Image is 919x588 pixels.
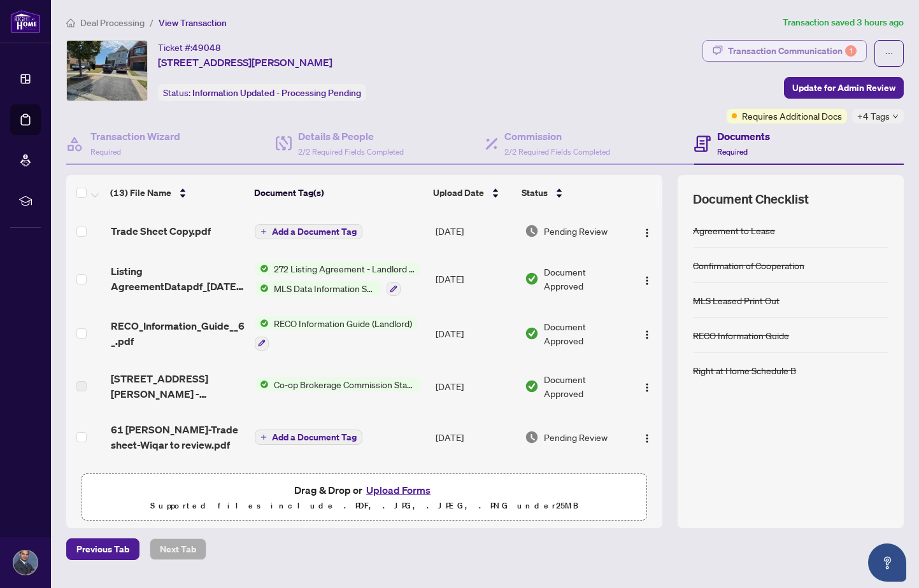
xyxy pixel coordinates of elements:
[255,377,420,391] button: Status IconCo-op Brokerage Commission Statement
[637,269,657,289] button: Logo
[845,45,857,57] div: 1
[255,316,417,351] button: Status IconRECO Information Guide (Landlord)
[298,129,404,144] h4: Details & People
[525,430,539,444] img: Document Status
[269,316,417,330] span: RECO Information Guide (Landlord)
[702,40,867,62] button: Transaction Communication1
[111,422,245,452] span: 61 [PERSON_NAME]-Trade sheet-Wiqar to review.pdf
[269,262,420,276] span: 272 Listing Agreement - Landlord Designated Representation Agreement Authority to Offer for Lease
[159,17,227,29] span: View Transaction
[90,129,180,144] h4: Transaction Wizard
[516,175,627,211] th: Status
[110,186,171,200] span: (13) File Name
[544,224,608,238] span: Pending Review
[544,430,608,444] span: Pending Review
[192,87,361,99] span: Information Updated - Processing Pending
[522,186,548,200] span: Status
[80,17,145,29] span: Deal Processing
[544,319,626,347] span: Document Approved
[260,434,267,440] span: plus
[255,262,420,296] button: Status Icon272 Listing Agreement - Landlord Designated Representation Agreement Authority to Offe...
[504,129,610,144] h4: Commission
[742,109,842,123] span: Requires Additional Docs
[255,281,269,295] img: Status Icon
[294,482,434,498] span: Drag & Drop or
[66,538,139,560] button: Previous Tab
[431,412,520,463] td: [DATE]
[255,262,269,276] img: Status Icon
[642,276,652,286] img: Logo
[255,223,362,240] button: Add a Document Tag
[105,175,248,211] th: (13) File Name
[693,223,775,237] div: Agreement to Lease
[504,147,610,157] span: 2/2 Required Fields Completed
[66,18,75,27] span: home
[90,147,121,157] span: Required
[857,109,890,123] span: +4 Tags
[255,316,269,330] img: Status Icon
[255,377,269,391] img: Status Icon
[637,376,657,396] button: Logo
[111,223,211,239] span: Trade Sheet Copy.pdf
[431,361,520,412] td: [DATE]
[525,272,539,286] img: Document Status
[76,539,129,559] span: Previous Tab
[892,113,899,120] span: down
[158,40,221,55] div: Ticket #:
[637,221,657,241] button: Logo
[111,263,245,294] span: Listing AgreementDatapdf_[DATE] 15_23_26 1Corrected.pdf
[255,430,362,445] button: Add a Document Tag
[111,318,245,349] span: RECO_Information_Guide__6_.pdf
[13,550,38,575] img: Profile Icon
[431,251,520,306] td: [DATE]
[525,224,539,238] img: Document Status
[868,543,906,582] button: Open asap
[525,326,539,340] img: Document Status
[525,379,539,393] img: Document Status
[642,433,652,444] img: Logo
[544,265,626,293] span: Document Approved
[150,538,206,560] button: Next Tab
[431,306,520,361] td: [DATE]
[272,227,357,236] span: Add a Document Tag
[717,147,748,157] span: Required
[784,77,904,99] button: Update for Admin Review
[693,258,804,272] div: Confirmation of Cooperation
[111,371,245,402] span: [STREET_ADDRESS][PERSON_NAME] - Invoice.pdf
[272,433,357,442] span: Add a Document Tag
[150,15,153,30] li: /
[260,228,267,235] span: plus
[783,15,904,30] article: Transaction saved 3 hours ago
[717,129,770,144] h4: Documents
[82,474,646,521] span: Drag & Drop orUpload FormsSupported files include .PDF, .JPG, .JPEG, .PNG under25MB
[431,463,520,517] td: [DATE]
[544,372,626,400] span: Document Approved
[693,190,809,208] span: Document Checklist
[428,175,516,211] th: Upload Date
[637,427,657,447] button: Logo
[885,49,894,58] span: ellipsis
[693,328,789,342] div: RECO Information Guide
[255,224,362,239] button: Add a Document Tag
[249,175,429,211] th: Document Tag(s)
[433,186,484,200] span: Upload Date
[431,211,520,251] td: [DATE]
[642,382,652,393] img: Logo
[90,498,639,514] p: Supported files include .PDF, .JPG, .JPEG, .PNG under 25 MB
[192,42,221,53] span: 49048
[693,293,780,307] div: MLS Leased Print Out
[269,377,420,391] span: Co-op Brokerage Commission Statement
[158,55,332,70] span: [STREET_ADDRESS][PERSON_NAME]
[67,41,147,101] img: IMG-E12321581_1.jpg
[728,41,857,61] div: Transaction Communication
[693,363,796,377] div: Right at Home Schedule B
[637,323,657,344] button: Logo
[269,281,381,295] span: MLS Data Information Sheet
[792,78,895,98] span: Update for Admin Review
[255,429,362,445] button: Add a Document Tag
[10,10,41,33] img: logo
[298,147,404,157] span: 2/2 Required Fields Completed
[642,330,652,340] img: Logo
[642,228,652,238] img: Logo
[362,482,434,498] button: Upload Forms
